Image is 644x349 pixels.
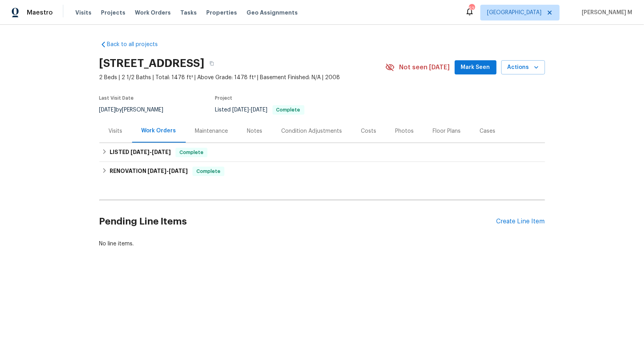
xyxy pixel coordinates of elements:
span: Listed [215,107,304,113]
h2: Pending Line Items [99,203,497,240]
a: Back to all projects [99,41,175,48]
div: Floor Plans [433,127,461,135]
div: Create Line Item [497,218,545,225]
span: [DATE] [131,149,149,155]
span: Maestro [27,9,53,17]
span: Visits [75,9,91,17]
span: Project [215,96,233,100]
div: Work Orders [142,127,176,135]
div: Visits [109,127,123,135]
div: Costs [361,127,377,135]
span: - [233,107,268,113]
span: Last Visit Date [99,96,134,100]
span: Actions [508,63,539,72]
span: 2 Beds | 2 1/2 Baths | Total: 1478 ft² | Above Grade: 1478 ft² | Basement Finished: N/A | 2008 [99,74,385,82]
button: Mark Seen [455,60,497,75]
span: Projects [101,9,125,17]
span: - [131,149,171,155]
span: Complete [176,149,207,156]
span: Mark Seen [461,63,490,72]
span: - [147,168,188,174]
span: [PERSON_NAME] M [579,9,632,17]
div: Notes [247,127,263,135]
span: [DATE] [147,168,166,174]
span: [DATE] [152,149,171,155]
span: Complete [193,167,224,175]
button: Copy Address [205,56,219,71]
span: Not seen [DATE] [399,63,450,71]
button: Actions [501,60,545,75]
div: Photos [396,127,414,135]
span: Properties [206,9,237,17]
div: Maintenance [195,127,228,135]
span: [DATE] [233,107,249,113]
span: [DATE] [169,168,188,174]
div: by [PERSON_NAME] [99,105,173,115]
span: [DATE] [251,107,268,113]
h6: RENOVATION [110,167,188,176]
h6: LISTED [110,148,171,157]
span: [DATE] [99,107,116,113]
div: RENOVATION [DATE]-[DATE]Complete [99,162,545,181]
h2: [STREET_ADDRESS] [99,59,205,67]
span: Tasks [180,10,197,15]
span: [GEOGRAPHIC_DATA] [487,9,541,17]
div: LISTED [DATE]-[DATE]Complete [99,143,545,162]
span: Work Orders [135,9,171,17]
div: 52 [469,5,474,13]
div: Condition Adjustments [282,127,342,135]
div: Cases [480,127,496,135]
div: No line items. [99,240,545,248]
span: Geo Assignments [246,9,298,17]
span: Complete [273,108,304,112]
